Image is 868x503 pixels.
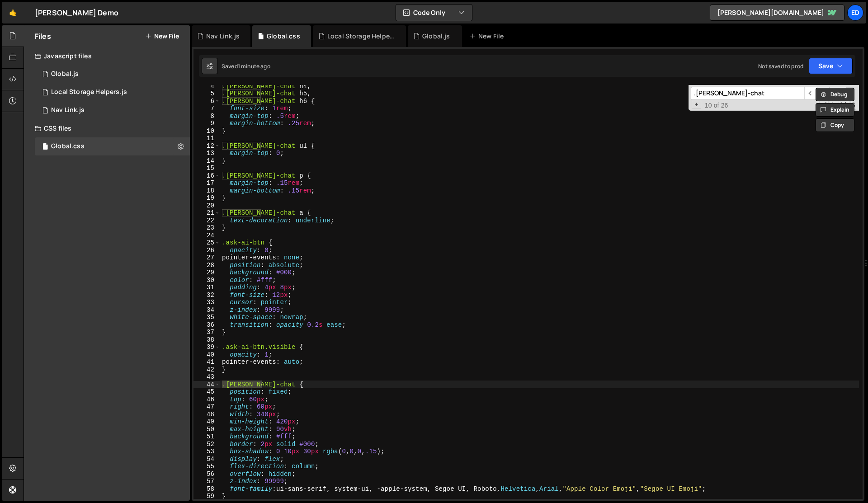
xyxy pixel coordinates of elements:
[193,209,220,217] div: 21
[691,87,804,100] input: Search for
[193,388,220,396] div: 45
[469,32,507,41] div: New File
[193,396,220,404] div: 46
[193,366,220,374] div: 42
[396,5,472,21] button: Code Only
[206,32,240,41] div: Nav Link.js
[193,217,220,225] div: 22
[816,103,854,117] button: Explain
[809,58,853,74] button: Save
[193,493,220,500] div: 59
[758,62,803,70] div: Not saved to prod
[193,194,220,202] div: 19
[193,254,220,262] div: 27
[193,403,220,411] div: 47
[193,456,220,463] div: 54
[193,336,220,344] div: 38
[24,119,190,137] div: CSS files
[193,381,220,389] div: 44
[193,135,220,142] div: 11
[193,314,220,321] div: 35
[193,448,220,456] div: 53
[193,373,220,381] div: 43
[804,87,817,100] span: ​
[51,88,127,96] div: Local Storage Helpers.js
[238,62,270,70] div: 1 minute ago
[193,98,220,105] div: 6
[193,202,220,210] div: 20
[193,441,220,448] div: 52
[422,32,450,41] div: Global.js
[193,269,220,277] div: 29
[193,463,220,470] div: 55
[193,343,220,351] div: 39
[193,291,220,299] div: 32
[816,88,854,101] button: Debug
[193,127,220,135] div: 10
[51,70,79,78] div: Global.js
[35,31,51,41] h2: Files
[710,5,844,21] a: [PERSON_NAME][DOMAIN_NAME]
[193,358,220,366] div: 41
[193,187,220,195] div: 18
[816,118,854,132] button: Copy
[2,2,24,24] a: 🤙
[193,150,220,157] div: 13
[193,157,220,165] div: 14
[193,418,220,426] div: 49
[193,247,220,254] div: 26
[193,411,220,418] div: 48
[193,239,220,247] div: 25
[193,90,220,98] div: 5
[267,32,300,41] div: Global.css
[193,105,220,113] div: 7
[193,426,220,433] div: 50
[193,485,220,493] div: 58
[193,172,220,180] div: 16
[327,32,395,41] div: Local Storage Helpers.js
[193,165,220,172] div: 15
[51,106,85,114] div: Nav Link.js
[193,284,220,291] div: 31
[193,142,220,150] div: 12
[847,5,863,21] a: Ed
[193,179,220,187] div: 17
[193,83,220,90] div: 4
[193,232,220,240] div: 24
[193,299,220,306] div: 33
[35,101,190,119] div: 16903/46272.js
[193,329,220,336] div: 37
[35,137,190,155] div: 16903/46267.css
[193,262,220,269] div: 28
[35,7,118,18] div: [PERSON_NAME] Demo
[193,351,220,359] div: 40
[145,33,179,40] button: New File
[193,478,220,485] div: 57
[193,306,220,314] div: 34
[193,113,220,120] div: 8
[193,433,220,441] div: 51
[193,470,220,478] div: 56
[701,102,732,109] span: 10 of 26
[222,62,270,70] div: Saved
[692,101,701,109] span: Toggle Replace mode
[193,277,220,284] div: 30
[51,142,85,150] div: Global.css
[193,321,220,329] div: 36
[35,65,190,83] div: 16903/46266.js
[24,47,190,65] div: Javascript files
[193,120,220,127] div: 9
[193,224,220,232] div: 23
[35,83,190,101] div: 16903/46325.js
